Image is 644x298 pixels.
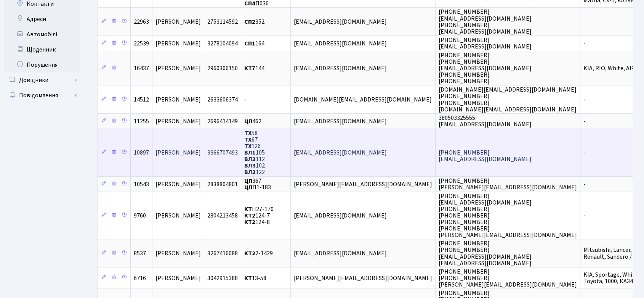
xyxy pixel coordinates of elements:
span: 2838804801 [207,180,238,188]
span: 2696414149 [207,117,238,126]
span: [PHONE_NUMBER] [PHONE_NUMBER] [EMAIL_ADDRESS][DOMAIN_NAME] [PHONE_NUMBER] [PHONE_NUMBER] [439,51,532,85]
span: 22963 [134,18,149,26]
span: [EMAIL_ADDRESS][DOMAIN_NAME] [294,39,387,48]
span: 10543 [134,180,149,188]
span: 2960306150 [207,64,238,72]
span: 2-1429 [244,249,273,258]
b: КТ [244,205,252,213]
span: 11255 [134,117,149,126]
b: КТ2 [244,218,255,226]
span: 3278104094 [207,39,238,48]
span: 352 [244,18,264,26]
b: КТ7 [244,64,255,72]
span: [EMAIL_ADDRESS][DOMAIN_NAME] [294,148,387,157]
span: 462 [244,117,261,126]
span: [PHONE_NUMBER] [EMAIL_ADDRESS][DOMAIN_NAME] [PHONE_NUMBER] [EMAIL_ADDRESS][DOMAIN_NAME] [439,8,532,36]
span: - [583,39,586,48]
span: [PERSON_NAME] [155,180,201,188]
span: 14512 [134,95,149,104]
b: КТ2 [244,249,255,258]
span: П27-170 124-7 124-8 [244,205,274,226]
a: Щоденник [4,42,80,57]
span: [PERSON_NAME] [155,117,201,126]
span: 2804213458 [207,211,238,220]
span: [EMAIL_ADDRESS][DOMAIN_NAME] [294,211,387,220]
span: [PERSON_NAME] [155,211,201,220]
span: - [244,95,247,104]
a: Автомобілі [4,27,80,42]
a: Довідники [4,72,80,88]
span: [PHONE_NUMBER] [EMAIL_ADDRESS][DOMAIN_NAME] [439,36,532,51]
b: КТ [244,274,252,282]
span: 58 67 126 105 112 102 122 [244,129,265,177]
span: 144 [244,64,264,72]
span: 8537 [134,249,146,258]
span: [PERSON_NAME] [155,64,201,72]
span: [PERSON_NAME] [155,148,201,157]
span: [PHONE_NUMBER] [PHONE_NUMBER] [PERSON_NAME][EMAIL_ADDRESS][DOMAIN_NAME] [439,267,577,289]
b: ЦП [244,183,252,192]
span: 13-58 [244,274,266,282]
b: ТХ [244,135,252,144]
span: 6716 [134,274,146,282]
b: СП2 [244,18,255,26]
span: [PERSON_NAME] [155,95,201,104]
a: Повідомлення [4,88,80,103]
span: 22539 [134,39,149,48]
span: 3042915388 [207,274,238,282]
span: - [583,95,586,104]
b: ВЛ3 [244,161,256,170]
span: [EMAIL_ADDRESS][DOMAIN_NAME] [294,18,387,26]
span: 2753114592 [207,18,238,26]
span: 2633606374 [207,95,238,104]
span: 3366707493 [207,148,238,157]
span: - [583,18,586,26]
span: [PHONE_NUMBER] [PERSON_NAME][EMAIL_ADDRESS][DOMAIN_NAME] [439,177,577,192]
b: ВЛ3 [244,168,256,177]
span: 367 П1-183 [244,177,271,192]
span: - [583,211,586,220]
span: 9760 [134,211,146,220]
span: [EMAIL_ADDRESS][DOMAIN_NAME] [294,117,387,126]
b: ТХ [244,142,252,150]
span: [PERSON_NAME] [155,249,201,258]
span: [PERSON_NAME][EMAIL_ADDRESS][DOMAIN_NAME] [294,274,432,282]
span: 10897 [134,148,149,157]
span: - [583,117,586,126]
span: [PHONE_NUMBER] [EMAIL_ADDRESS][DOMAIN_NAME] [439,148,532,163]
b: ТХ [244,129,252,137]
span: [PERSON_NAME] [155,274,201,282]
b: КТ2 [244,211,255,220]
span: 3267416088 [207,249,238,258]
span: [PERSON_NAME][EMAIL_ADDRESS][DOMAIN_NAME] [294,180,432,188]
a: Адреси [4,11,80,27]
span: [PERSON_NAME] [155,39,201,48]
span: 16437 [134,64,149,72]
a: Порушення [4,57,80,72]
span: 164 [244,39,264,48]
span: [DOMAIN_NAME][EMAIL_ADDRESS][DOMAIN_NAME] [294,95,432,104]
span: [PERSON_NAME] [155,18,201,26]
span: 380503325555 [EMAIL_ADDRESS][DOMAIN_NAME] [439,114,532,129]
span: [EMAIL_ADDRESS][DOMAIN_NAME] [294,249,387,258]
b: ВЛ1 [244,148,256,157]
b: ЦП [244,117,252,126]
span: [DOMAIN_NAME][EMAIL_ADDRESS][DOMAIN_NAME] [PHONE_NUMBER] [PHONE_NUMBER] [DOMAIN_NAME][EMAIL_ADDRE... [439,85,577,113]
b: ЦП [244,177,252,185]
span: - [583,148,586,157]
span: [PHONE_NUMBER] [PHONE_NUMBER] [EMAIL_ADDRESS][DOMAIN_NAME] [EMAIL_ADDRESS][DOMAIN_NAME] [439,239,532,267]
span: [PHONE_NUMBER] [EMAIL_ADDRESS][DOMAIN_NAME] [PHONE_NUMBER] [PHONE_NUMBER] [PHONE_NUMBER] [PHONE_N... [439,192,577,240]
b: СП1 [244,39,255,48]
b: ВЛ3 [244,155,256,163]
span: [EMAIL_ADDRESS][DOMAIN_NAME] [294,64,387,72]
span: - [583,180,586,188]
